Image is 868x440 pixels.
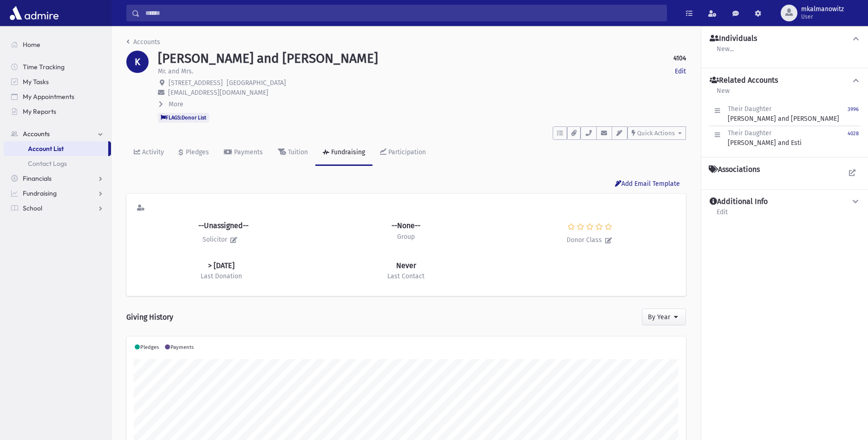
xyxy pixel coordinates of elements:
span: mkalmanowitz [801,6,844,13]
span: Contact Logs [28,159,67,168]
a: Edit [675,66,686,76]
span: Financials [23,174,52,183]
small: 3996 [848,106,859,112]
span: My Reports [23,107,56,116]
h6: Group [397,233,415,241]
a: 4028 [848,128,859,148]
button: Individuals [709,34,861,44]
a: Edit [716,207,728,223]
span: Their Daughter [728,105,771,113]
li: Pledges [134,344,159,352]
a: Accounts [4,126,111,141]
a: My Tasks [4,74,111,89]
div: Activity [140,148,164,156]
p: Donor Class [567,234,615,247]
span: My Tasks [23,78,49,86]
small: 4028 [848,131,859,137]
h4: Individuals [710,34,757,44]
button: Quick Actions [627,126,686,140]
h4: Associations [709,165,760,174]
h1: Giving History [126,305,173,329]
div: Fundraising [329,148,365,156]
p: Mr. and Mrs. [158,66,193,76]
div: Pledges [184,148,209,156]
button: Add Email Template [609,177,686,194]
span: Time Tracking [23,63,65,71]
div: Tuition [286,148,308,156]
h1: [PERSON_NAME] and [PERSON_NAME] [158,51,378,66]
a: Participation [372,140,433,166]
a: Tuition [270,140,315,166]
span: FLAGS:Donor List [158,113,209,122]
a: New [716,85,730,102]
img: AdmirePro [7,4,61,22]
div: Participation [386,148,426,156]
a: Account List [4,141,108,156]
nav: breadcrumb [126,37,160,51]
a: Time Tracking [4,59,111,74]
a: My Reports [4,104,111,119]
span: [STREET_ADDRESS] [169,79,223,87]
span: By Year [648,313,670,321]
li: Payments [164,344,194,352]
span: [EMAIL_ADDRESS][DOMAIN_NAME] [168,89,268,97]
span: Quick Actions [637,130,675,137]
h6: --None-- [392,222,420,230]
button: Additional Info [709,197,861,207]
span: Fundraising [23,189,57,197]
h6: Never [396,262,416,269]
h6: Solicitor [202,233,241,247]
a: Fundraising [315,140,372,166]
button: By Year [642,309,686,325]
span: Accounts [23,130,50,138]
h4: Related Accounts [710,76,778,85]
div: K [126,51,149,73]
button: More [158,99,184,109]
a: Home [4,37,111,52]
a: New... [716,44,734,60]
p: Last Contact [387,271,424,281]
a: 3996 [848,104,859,124]
span: My Appointments [23,92,74,101]
span: User [801,13,844,20]
div: [PERSON_NAME] and Esti [728,128,802,148]
span: Home [23,40,40,49]
span: School [23,204,42,212]
span: Account List [28,144,64,153]
span: [GEOGRAPHIC_DATA] [227,79,286,87]
h6: --Unassigned-- [195,222,248,230]
h4: Additional Info [710,197,768,207]
h6: > [DATE] [208,262,235,269]
a: Financials [4,171,111,186]
input: Search [140,5,666,21]
a: Contact Logs [4,156,111,171]
a: My Appointments [4,89,111,104]
div: [PERSON_NAME] and [PERSON_NAME] [728,104,839,124]
div: Payments [232,148,263,156]
a: Pledges [171,140,216,166]
strong: 4104 [673,53,686,63]
a: Activity [126,140,171,166]
a: Accounts [126,38,160,46]
a: Payments [216,140,270,166]
a: Fundraising [4,186,111,201]
span: More [169,100,183,108]
p: Last Donation [201,271,242,281]
span: Their Daughter [728,129,771,137]
button: Related Accounts [709,76,861,85]
a: School [4,201,111,216]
